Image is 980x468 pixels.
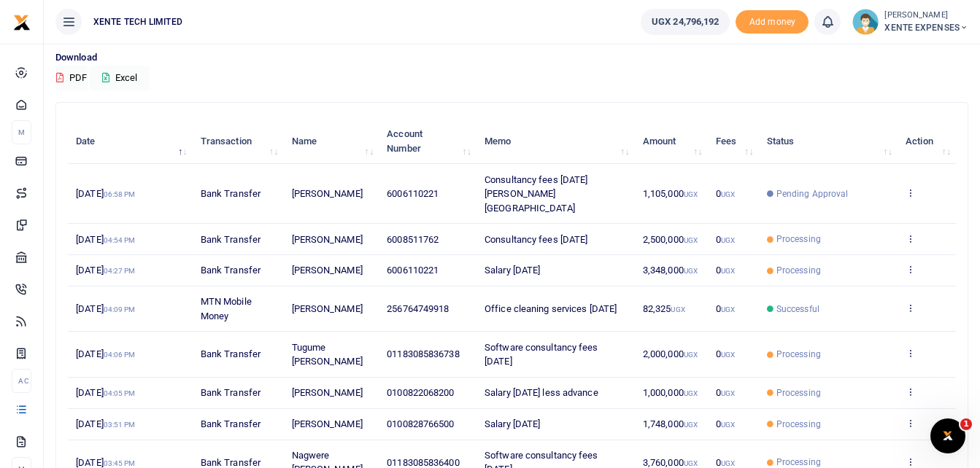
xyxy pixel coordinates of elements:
small: UGX [684,267,698,275]
th: Amount: activate to sort column ascending [635,119,708,164]
img: logo-small [13,14,31,31]
small: UGX [721,236,735,244]
span: Consultancy fees [DATE] [485,234,587,245]
small: 03:51 PM [104,421,136,429]
span: Bank Transfer [201,348,261,359]
span: 6006110221 [387,265,439,276]
small: 06:58 PM [104,190,136,198]
span: 0 [716,418,735,429]
small: UGX [684,351,698,359]
small: UGX [684,236,698,244]
iframe: Intercom live chat [930,418,965,453]
small: UGX [721,389,735,397]
small: 03:45 PM [104,459,136,467]
span: Processing [776,233,821,246]
small: UGX [721,190,735,198]
small: UGX [684,190,698,198]
span: [PERSON_NAME] [292,418,363,429]
span: Bank Transfer [201,418,261,429]
small: 04:09 PM [104,305,136,313]
th: Memo: activate to sort column ascending [477,119,635,164]
span: [PERSON_NAME] [292,387,363,398]
span: Processing [776,386,821,399]
li: Toup your wallet [736,10,809,34]
span: 6006110221 [387,188,439,199]
small: UGX [684,421,698,429]
span: 0 [716,387,735,398]
span: 0100828766500 [387,418,454,429]
p: Download [55,50,968,66]
span: Consultancy fees [DATE] [PERSON_NAME][GEOGRAPHIC_DATA] [485,174,587,214]
span: 6008511762 [387,234,439,245]
small: UGX [721,267,735,275]
span: 3,760,000 [643,457,698,468]
li: M [12,120,31,144]
small: 04:06 PM [104,351,136,359]
span: [DATE] [76,265,135,276]
small: UGX [721,421,735,429]
span: Bank Transfer [201,457,261,468]
button: Excel [90,66,150,90]
small: UGX [684,389,698,397]
span: [DATE] [76,418,135,429]
span: XENTE TECH LIMITED [88,15,188,28]
span: 1,000,000 [643,387,698,398]
span: Processing [776,348,821,361]
small: UGX [721,305,735,313]
span: 256764749918 [387,303,449,314]
small: UGX [721,459,735,467]
th: Action: activate to sort column ascending [898,119,956,164]
span: 01183085836738 [387,348,459,359]
small: 04:05 PM [104,389,136,397]
a: profile-user [PERSON_NAME] XENTE EXPENSES [852,9,968,35]
span: [DATE] [76,387,135,398]
span: XENTE EXPENSES [884,21,968,34]
span: UGX 24,796,192 [652,15,719,29]
th: Date: activate to sort column descending [68,119,193,164]
span: Bank Transfer [201,234,261,245]
span: 82,325 [643,303,685,314]
span: Software consultancy fees [DATE] [485,342,598,367]
img: profile-user [852,9,879,35]
span: [PERSON_NAME] [292,234,363,245]
a: logo-small logo-large logo-large [13,16,31,27]
span: [DATE] [76,188,135,199]
span: 1,105,000 [643,188,698,199]
span: 0100822068200 [387,387,454,398]
span: Pending Approval [776,187,849,200]
span: [DATE] [76,303,135,314]
span: [DATE] [76,457,135,468]
span: [PERSON_NAME] [292,188,363,199]
span: Office cleaning services [DATE] [485,303,617,314]
span: Processing [776,264,821,277]
small: 04:54 PM [104,236,136,244]
span: Bank Transfer [201,387,261,398]
th: Fees: activate to sort column ascending [708,119,759,164]
th: Transaction: activate to sort column ascending [193,119,284,164]
span: [DATE] [76,348,135,359]
span: 1 [960,418,972,430]
span: Successful [776,303,819,316]
span: [PERSON_NAME] [292,265,363,276]
span: [DATE] [76,234,135,245]
a: Add money [736,15,809,26]
li: Ac [12,369,31,393]
span: 0 [716,234,735,245]
small: UGX [721,351,735,359]
th: Status: activate to sort column ascending [759,119,898,164]
span: Salary [DATE] [485,418,540,429]
span: MTN Mobile Money [201,296,252,321]
li: Wallet ballance [635,9,736,35]
span: Bank Transfer [201,265,261,276]
span: Salary [DATE] less advance [485,387,598,398]
span: Processing [776,418,821,431]
span: 0 [716,348,735,359]
span: Tugume [PERSON_NAME] [292,342,363,367]
span: 0 [716,188,735,199]
a: UGX 24,796,192 [641,9,730,35]
span: Salary [DATE] [485,265,540,276]
span: 3,348,000 [643,265,698,276]
th: Account Number: activate to sort column ascending [379,119,477,164]
span: 2,000,000 [643,348,698,359]
span: 2,500,000 [643,234,698,245]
